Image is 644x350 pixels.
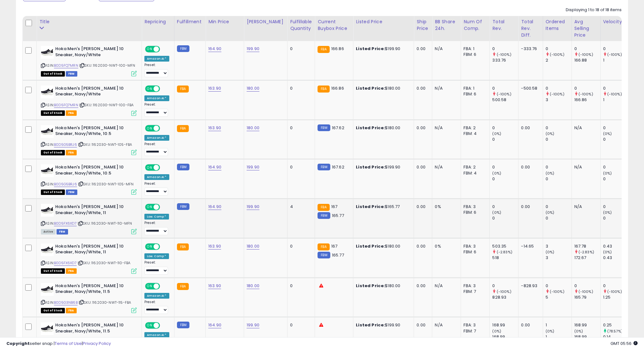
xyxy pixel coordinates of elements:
[546,57,571,63] div: 2
[492,125,518,131] div: 0
[492,137,518,142] div: 0
[208,85,221,92] a: 163.90
[41,283,54,296] img: 31aMIwfOsQL._SL40_.jpg
[492,176,518,182] div: 0
[603,243,629,249] div: 0.43
[550,289,564,294] small: (-100%)
[318,212,330,219] small: FBM
[332,252,344,258] span: 165.77
[318,252,330,258] small: FBM
[146,283,154,289] span: ON
[331,85,344,91] span: 166.86
[290,164,310,170] div: 0
[356,46,385,52] b: Listed Price:
[290,243,310,249] div: 0
[177,86,189,93] small: FBA
[356,283,385,289] b: Listed Price:
[546,210,555,215] small: (0%)
[144,95,169,101] div: Amazon AI *
[356,164,385,170] b: Listed Price:
[356,46,409,52] div: $199.90
[574,204,595,210] div: N/A
[55,46,133,59] b: Hoka Men's [PERSON_NAME] 10 Sneaker, Navy/White
[356,85,385,91] b: Listed Price:
[54,221,77,226] a: B0D5FX6XD7
[603,164,629,170] div: 0
[497,289,511,294] small: (-100%)
[290,19,312,32] div: Fulfillable Quantity
[177,19,203,25] div: Fulfillment
[41,46,54,59] img: 31aMIwfOsQL._SL40_.jpg
[41,86,137,115] div: ASIN:
[492,329,501,334] small: (0%)
[574,329,583,334] small: (0%)
[417,125,427,131] div: 0.00
[159,205,169,210] span: OFF
[579,289,593,294] small: (-100%)
[144,135,169,141] div: Amazon AI *
[79,102,134,108] span: | SKU: 1162030-NWT-100-FBA
[54,260,77,266] a: B0D5FX6XD7
[356,164,409,170] div: $199.90
[318,243,329,250] small: FBA
[144,221,169,235] div: Preset:
[318,124,330,131] small: FBM
[464,19,487,32] div: Num of Comp.
[546,131,555,136] small: (0%)
[66,150,77,155] span: FBA
[464,210,485,215] div: FBM: 6
[208,204,221,210] a: 164.90
[144,182,169,196] div: Preset:
[546,255,571,261] div: 3
[41,150,65,155] span: All listings that are currently out of stock and unavailable for purchase on Amazon
[318,204,329,211] small: FBA
[417,283,427,289] div: 0.00
[41,71,65,77] span: All listings that are currently out of stock and unavailable for purchase on Amazon
[318,46,329,53] small: FBA
[159,47,169,52] span: OFF
[54,182,77,187] a: B0D5G5BRJ6
[78,221,132,226] span: | SKU: 1162030-NWT-110-MFN
[492,46,518,52] div: 0
[603,322,629,328] div: 0.25
[159,323,169,328] span: OFF
[247,19,285,25] div: [PERSON_NAME]
[603,137,629,142] div: 0
[574,164,595,170] div: N/A
[146,165,154,170] span: ON
[607,289,622,294] small: (-100%)
[55,164,133,178] b: Hoka Men's [PERSON_NAME] 10 Sneaker, Navy/White, 10.5
[607,52,622,57] small: (-100%)
[144,102,169,117] div: Preset:
[603,176,629,182] div: 0
[247,164,259,170] a: 199.90
[579,249,594,255] small: (-2.83%)
[6,340,30,346] strong: Copyright
[464,131,485,137] div: FBM: 4
[464,170,485,176] div: FBM: 4
[603,255,629,261] div: 0.43
[492,322,518,328] div: 168.99
[546,86,571,91] div: 0
[146,125,154,131] span: ON
[417,164,427,170] div: 0.00
[54,300,78,305] a: B0D5G3NB6B
[332,164,344,170] span: 167.62
[464,243,485,249] div: FBA: 3
[79,300,131,305] span: | SKU: 1162030-NWT-115-FBA
[492,171,501,176] small: (0%)
[41,110,65,116] span: All listings that are currently out of stock and unavailable for purchase on Amazon
[356,243,409,249] div: $180.00
[546,97,571,103] div: 3
[417,46,427,52] div: 0.00
[356,322,409,328] div: $199.90
[41,46,137,76] div: ASIN:
[464,322,485,328] div: FBA: 3
[208,125,221,131] a: 163.90
[356,204,385,210] b: Listed Price:
[356,204,409,210] div: $165.77
[356,125,385,131] b: Listed Price:
[356,283,409,289] div: $180.00
[435,125,456,131] div: N/A
[417,243,427,249] div: 0.00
